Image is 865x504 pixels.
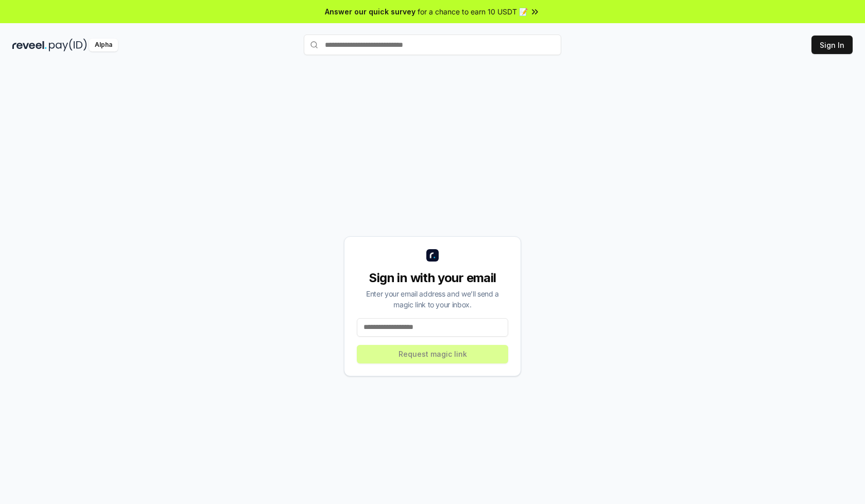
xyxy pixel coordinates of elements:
[49,39,87,51] img: pay_id
[12,39,47,51] img: reveel_dark
[325,6,416,17] span: Answer our quick survey
[418,6,528,17] span: for a chance to earn 10 USDT 📝
[426,249,439,262] img: logo_small
[89,39,118,51] div: Alpha
[357,270,508,286] div: Sign in with your email
[811,36,853,54] button: Sign In
[357,288,508,310] div: Enter your email address and we’ll send a magic link to your inbox.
